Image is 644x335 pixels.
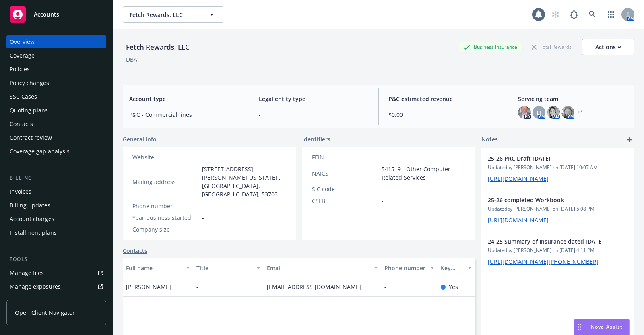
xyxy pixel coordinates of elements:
[449,283,458,291] span: Yes
[481,189,634,231] div: 25-26 completed WorkbookUpdatedby [PERSON_NAME] on [DATE] 5:08 PM[URL][DOMAIN_NAME]
[618,196,628,205] a: remove
[202,225,204,234] span: -
[618,237,628,247] a: remove
[382,185,384,193] span: -
[6,63,106,76] a: Policies
[488,196,607,204] span: 25-26 completed Workbook
[438,258,475,277] button: Key contact
[312,196,378,205] div: CSLB
[196,283,198,291] span: -
[6,185,106,198] a: Invoices
[6,3,106,26] a: Accounts
[123,246,147,255] a: Contacts
[607,196,617,205] a: edit
[302,135,330,143] span: Identifiers
[6,118,106,130] a: Contacts
[6,267,106,279] a: Manage files
[382,165,466,182] span: 541519 - Other Computer Related Services
[488,216,549,224] a: [URL][DOMAIN_NAME]
[202,202,204,210] span: -
[123,135,157,143] span: General info
[10,90,37,103] div: SSC Cases
[132,202,199,210] div: Phone number
[259,110,369,119] span: -
[595,39,621,55] div: Actions
[488,237,607,246] span: 24-25 Summary of Insurance dated [DATE]
[267,264,369,272] div: Email
[6,90,106,103] a: SSC Cases
[129,95,239,103] span: Account type
[6,131,106,144] a: Contract review
[130,10,199,19] span: Fetch Rewards, LLC
[388,110,498,119] span: $0.00
[10,35,35,48] div: Overview
[10,49,35,62] div: Coverage
[384,264,425,272] div: Phone number
[574,319,584,335] div: Drag to move
[481,231,634,272] div: 24-25 Summary of Insurance dated [DATE]Updatedby [PERSON_NAME] on [DATE] 4:11 PM[URL][DOMAIN_NAME...
[193,258,264,277] button: Title
[518,95,628,103] span: Servicing team
[264,258,381,277] button: Email
[132,213,199,222] div: Year business started
[566,6,582,23] a: Report a Bug
[381,258,438,277] button: Phone number
[123,42,193,52] div: Fetch Rewards, LLC
[312,153,378,161] div: FEIN
[459,42,521,52] div: Business Insurance
[123,258,193,277] button: Full name
[132,225,199,234] div: Company size
[481,135,498,145] span: Notes
[607,237,617,247] a: edit
[6,49,106,62] a: Coverage
[202,165,286,199] span: [STREET_ADDRESS][PERSON_NAME][US_STATE] , [GEOGRAPHIC_DATA], [GEOGRAPHIC_DATA], 53703
[384,283,393,291] a: -
[15,308,75,317] span: Open Client Navigator
[591,323,623,330] span: Nova Assist
[618,154,628,164] a: remove
[132,153,199,161] div: Website
[488,164,628,171] span: Updated by [PERSON_NAME] on [DATE] 10:07 AM
[488,247,628,254] span: Updated by [PERSON_NAME] on [DATE] 4:11 PM
[518,106,531,119] img: photo
[10,63,30,76] div: Policies
[488,154,607,163] span: 25-26 PRC Draft [DATE]
[10,77,49,89] div: Policy changes
[129,110,239,119] span: P&C - Commercial lines
[607,154,617,164] a: edit
[10,280,61,293] div: Manage exposures
[6,280,106,293] a: Manage exposures
[202,153,204,161] a: -
[6,104,106,117] a: Quoting plans
[547,6,563,23] a: Start snowing
[259,95,369,103] span: Legal entity type
[6,77,106,89] a: Policy changes
[382,196,384,205] span: -
[10,104,48,117] div: Quoting plans
[528,42,576,52] div: Total Rewards
[196,264,252,272] div: Title
[388,95,498,103] span: P&C estimated revenue
[582,39,634,55] button: Actions
[34,11,59,18] span: Accounts
[132,178,199,186] div: Mailing address
[10,131,52,144] div: Contract review
[6,226,106,239] a: Installment plans
[481,148,634,189] div: 25-26 PRC Draft [DATE]Updatedby [PERSON_NAME] on [DATE] 10:07 AM[URL][DOMAIN_NAME]
[6,145,106,158] a: Coverage gap analysis
[10,118,33,130] div: Contacts
[6,174,106,182] div: Billing
[10,199,50,212] div: Billing updates
[603,6,619,23] a: Switch app
[6,199,106,212] a: Billing updates
[10,267,44,279] div: Manage files
[126,283,171,291] span: [PERSON_NAME]
[561,106,574,119] img: photo
[312,185,378,193] div: SIC code
[574,319,630,335] button: Nova Assist
[382,153,384,161] span: -
[6,35,106,48] a: Overview
[547,106,560,119] img: photo
[488,258,599,265] a: [URL][DOMAIN_NAME][PHONE_NUMBER]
